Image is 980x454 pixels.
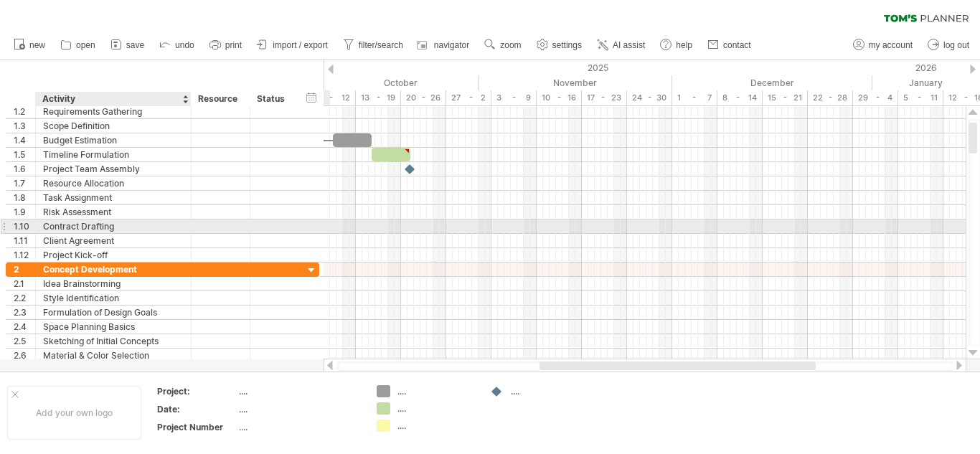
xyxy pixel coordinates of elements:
[239,421,359,433] div: ....
[14,349,35,362] div: 2.6
[43,248,184,262] div: Project Kick-off
[853,90,898,105] div: 29 - 4
[14,133,35,147] div: 1.4
[763,90,808,105] div: 15 - 21
[257,92,288,106] div: Status
[157,403,236,415] div: Date:
[446,90,491,105] div: 27 - 2
[898,90,943,105] div: 5 - 11
[627,90,672,105] div: 24 - 30
[849,36,917,55] a: my account
[479,75,672,90] div: November 2025
[14,248,35,262] div: 1.12
[14,291,35,305] div: 2.2
[43,162,184,176] div: Project Team Assembly
[157,385,236,397] div: Project:
[239,403,359,415] div: ....
[43,277,184,290] div: Idea Brainstorming
[157,421,236,433] div: Project Number
[156,36,199,55] a: undo
[511,385,589,397] div: ....
[14,148,35,161] div: 1.5
[656,36,697,55] a: help
[43,349,184,362] div: Material & Color Selection
[397,385,476,397] div: ....
[43,133,184,147] div: Budget Estimation
[672,75,872,90] div: December 2025
[14,219,35,233] div: 1.10
[278,75,479,90] div: October 2025
[397,402,476,415] div: ....
[14,205,35,219] div: 1.9
[43,176,184,190] div: Resource Allocation
[356,90,401,105] div: 13 - 19
[43,219,184,233] div: Contract Drafting
[107,36,149,55] a: save
[76,40,95,50] span: open
[434,40,469,50] span: navigator
[43,205,184,219] div: Risk Assessment
[397,420,476,432] div: ....
[593,36,649,55] a: AI assist
[808,90,853,105] div: 22 - 28
[14,119,35,133] div: 1.3
[552,40,582,50] span: settings
[582,90,627,105] div: 17 - 23
[43,148,184,161] div: Timeline Formulation
[924,36,974,55] a: log out
[57,36,100,55] a: open
[126,40,144,50] span: save
[672,90,717,105] div: 1 - 7
[43,320,184,334] div: Space Planning Basics
[175,40,194,50] span: undo
[14,191,35,204] div: 1.8
[43,191,184,204] div: Task Assignment
[43,234,184,247] div: Client Agreement
[481,36,525,55] a: zoom
[14,263,35,276] div: 2
[43,263,184,276] div: Concept Development
[14,105,35,118] div: 1.2
[533,36,586,55] a: settings
[14,277,35,290] div: 2.1
[723,40,751,50] span: contact
[717,90,763,105] div: 8 - 14
[43,291,184,305] div: Style Identification
[14,334,35,348] div: 2.5
[43,119,184,133] div: Scope Definition
[7,386,141,440] div: Add your own logo
[43,306,184,319] div: Formulation of Design Goals
[415,36,473,55] a: navigator
[943,40,969,50] span: log out
[311,90,356,105] div: 6 - 12
[14,176,35,190] div: 1.7
[273,40,328,50] span: import / export
[704,36,755,55] a: contact
[239,385,359,397] div: ....
[14,320,35,334] div: 2.4
[198,92,242,106] div: Resource
[29,40,45,50] span: new
[253,36,332,55] a: import / export
[14,162,35,176] div: 1.6
[225,40,242,50] span: print
[14,306,35,319] div: 2.3
[537,90,582,105] div: 10 - 16
[14,234,35,247] div: 1.11
[10,36,50,55] a: new
[359,40,403,50] span: filter/search
[869,40,913,50] span: my account
[491,90,537,105] div: 3 - 9
[401,90,446,105] div: 20 - 26
[42,92,183,106] div: Activity
[43,105,184,118] div: Requirements Gathering
[206,36,246,55] a: print
[43,334,184,348] div: Sketching of Initial Concepts
[339,36,407,55] a: filter/search
[500,40,521,50] span: zoom
[676,40,692,50] span: help
[613,40,645,50] span: AI assist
